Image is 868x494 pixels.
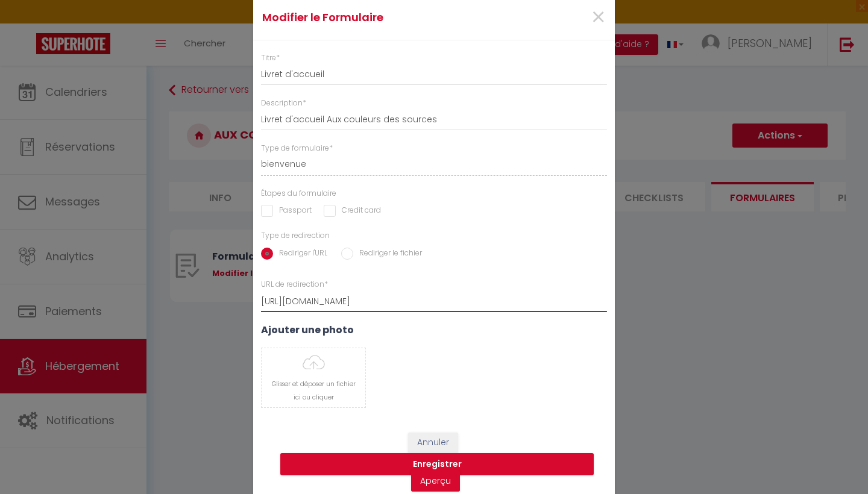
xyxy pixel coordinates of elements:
label: Rediriger le fichier [353,248,422,261]
h4: Modifier le Formulaire [262,9,486,26]
button: Close [591,5,606,31]
label: Rediriger l'URL [273,248,327,261]
button: Enregistrer [280,453,594,476]
a: Aperçu [411,470,460,492]
label: Type de formulaire [261,143,333,154]
h3: Ajouter une photo [261,324,607,336]
button: Annuler [408,433,458,453]
label: Type de redirection [261,230,330,242]
label: URL de redirection [261,279,328,290]
label: Titre [261,52,280,64]
label: Description [261,98,306,109]
label: Étapes du formulaire [261,188,336,199]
